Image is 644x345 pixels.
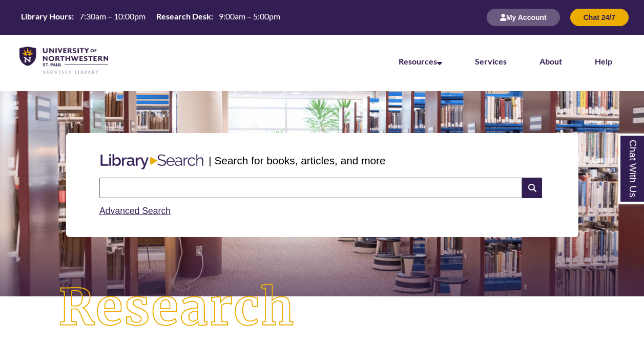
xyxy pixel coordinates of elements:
table: Hours Today [17,11,284,24]
span: 7:30am – 10:00pm [79,11,146,21]
span: 9:00am – 5:00pm [219,11,280,21]
button: Chat 24/7 [570,9,629,26]
a: Advanced Search [99,206,171,216]
img: Libary Search [95,150,209,174]
a: Chat 24/7 [570,13,629,21]
a: Resources [399,56,442,66]
button: My Account [487,9,560,26]
a: Services [475,56,507,66]
a: About [539,56,562,66]
th: Research Desk: [152,11,215,22]
a: My Account [487,13,560,21]
a: Hours Today [17,11,284,25]
img: UNWSP Library Logo [19,47,108,75]
p: | Search for books, articles, and more [209,153,385,168]
i: Search [522,178,542,198]
a: Help [595,56,612,66]
th: Library Hours: [17,11,75,22]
